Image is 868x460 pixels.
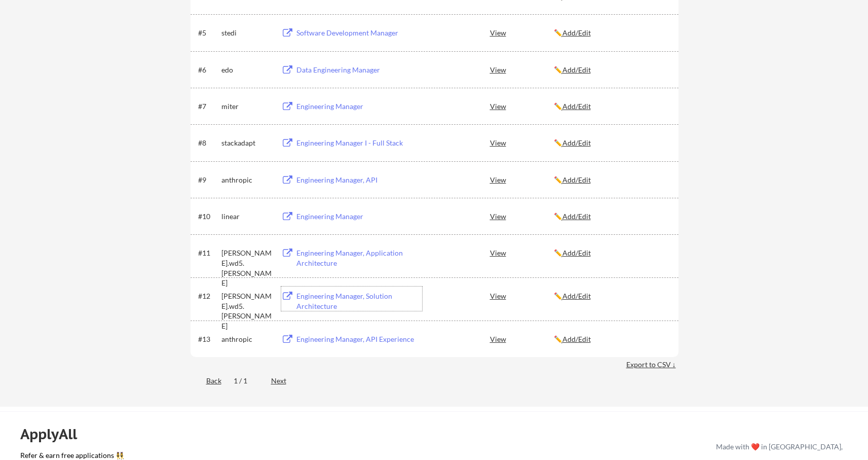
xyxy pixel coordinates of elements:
[198,211,218,222] div: #10
[198,138,218,148] div: #8
[198,291,218,301] div: #12
[554,138,669,148] div: ✏️
[554,175,669,185] div: ✏️
[221,28,272,38] div: stedi
[554,211,669,222] div: ✏️
[221,175,272,185] div: anthropic
[554,248,669,258] div: ✏️
[221,65,272,75] div: edo
[198,28,218,38] div: #5
[490,287,554,305] div: View
[554,65,669,75] div: ✏️
[562,175,591,184] u: Add/Edit
[490,243,554,262] div: View
[221,334,272,344] div: anthropic
[198,248,218,258] div: #11
[191,376,221,386] div: Back
[20,426,89,443] div: ApplyAll
[562,335,591,343] u: Add/Edit
[296,28,422,38] div: Software Development Manager
[562,292,591,300] u: Add/Edit
[490,97,554,115] div: View
[490,170,554,189] div: View
[198,175,218,185] div: #9
[554,101,669,112] div: ✏️
[562,65,591,74] u: Add/Edit
[490,133,554,152] div: View
[296,211,422,222] div: Engineering Manager
[198,65,218,75] div: #6
[198,101,218,112] div: #7
[626,360,678,370] div: Export to CSV ↓
[296,101,422,112] div: Engineering Manager
[271,376,298,386] div: Next
[198,334,218,344] div: #13
[296,175,422,185] div: Engineering Manager, API
[221,138,272,148] div: stackadapt
[221,101,272,112] div: miter
[221,248,272,288] div: [PERSON_NAME].wd5.[PERSON_NAME]
[221,211,272,222] div: linear
[554,291,669,301] div: ✏️
[562,102,591,111] u: Add/Edit
[296,65,422,75] div: Data Engineering Manager
[296,138,422,148] div: Engineering Manager I - Full Stack
[296,248,422,268] div: Engineering Manager, Application Architecture
[296,291,422,311] div: Engineering Manager, Solution Architecture
[221,291,272,331] div: [PERSON_NAME].wd5.[PERSON_NAME]
[296,334,422,344] div: Engineering Manager, API Experience
[562,212,591,221] u: Add/Edit
[562,249,591,257] u: Add/Edit
[562,138,591,147] u: Add/Edit
[490,60,554,79] div: View
[490,207,554,225] div: View
[554,28,669,38] div: ✏️
[554,334,669,344] div: ✏️
[234,376,259,386] div: 1 / 1
[562,28,591,37] u: Add/Edit
[490,330,554,348] div: View
[490,23,554,42] div: View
